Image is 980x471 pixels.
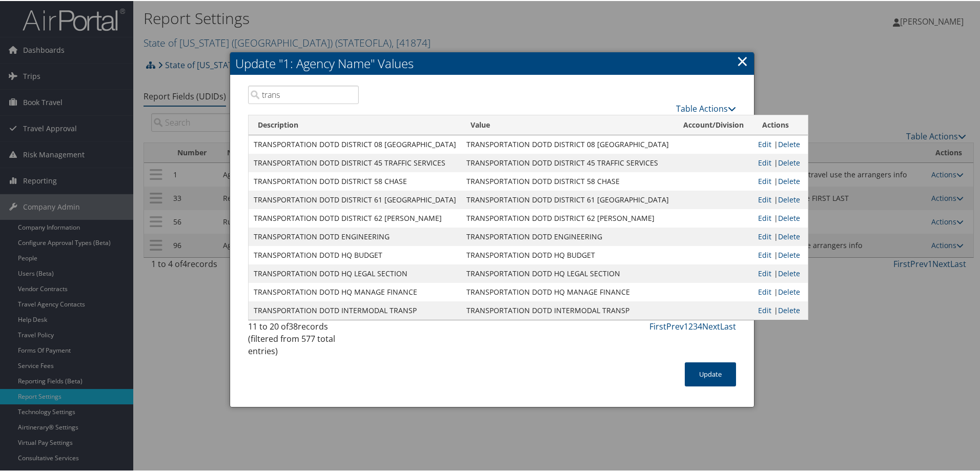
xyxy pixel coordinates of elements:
[249,153,461,171] td: TRANSPORTATION DOTD DISTRICT 45 TRAFFIC SERVICES
[461,208,674,227] td: TRANSPORTATION DOTD DISTRICT 62 [PERSON_NAME]
[249,171,461,190] td: TRANSPORTATION DOTD DISTRICT 58 CHASE
[778,286,800,296] a: Delete
[753,245,808,263] td: |
[684,320,688,331] a: 1
[753,153,808,171] td: |
[248,85,359,103] input: Search
[461,245,674,263] td: TRANSPORTATION DOTD HQ BUDGET
[758,194,771,203] a: Edit
[758,212,771,222] a: Edit
[778,304,800,314] a: Delete
[778,249,800,259] a: Delete
[249,114,461,134] th: Description: activate to sort column descending
[758,249,771,259] a: Edit
[702,320,720,331] a: Next
[758,268,771,277] a: Edit
[248,319,359,361] div: 11 to 20 of records (filtered from 577 total entries)
[758,138,771,148] a: Edit
[688,320,693,331] a: 2
[778,157,800,167] a: Delete
[753,227,808,245] td: |
[753,282,808,300] td: |
[778,138,800,148] a: Delete
[666,320,684,331] a: Prev
[461,134,674,153] td: TRANSPORTATION DOTD DISTRICT 08 [GEOGRAPHIC_DATA]
[461,300,674,319] td: TRANSPORTATION DOTD INTERMODAL TRANSP
[693,320,698,331] a: 3
[461,190,674,208] td: TRANSPORTATION DOTD DISTRICT 61 [GEOGRAPHIC_DATA]
[758,286,771,296] a: Edit
[758,304,771,314] a: Edit
[461,227,674,245] td: TRANSPORTATION DOTD ENGINEERING
[249,245,461,263] td: TRANSPORTATION DOTD HQ BUDGET
[753,208,808,227] td: |
[753,300,808,319] td: |
[461,153,674,171] td: TRANSPORTATION DOTD DISTRICT 45 TRAFFIC SERVICES
[758,175,771,185] a: Edit
[778,268,800,277] a: Delete
[753,171,808,190] td: |
[778,212,800,222] a: Delete
[753,114,808,134] th: Actions
[249,227,461,245] td: TRANSPORTATION DOTD ENGINEERING
[461,263,674,282] td: TRANSPORTATION DOTD HQ LEGAL SECTION
[685,361,736,385] button: Update
[698,320,702,331] a: 4
[758,157,771,167] a: Edit
[249,208,461,227] td: TRANSPORTATION DOTD DISTRICT 62 [PERSON_NAME]
[249,300,461,319] td: TRANSPORTATION DOTD INTERMODAL TRANSP
[461,114,674,134] th: Value: activate to sort column ascending
[649,320,666,331] a: First
[461,171,674,190] td: TRANSPORTATION DOTD DISTRICT 58 CHASE
[753,190,808,208] td: |
[249,134,461,153] td: TRANSPORTATION DOTD DISTRICT 08 [GEOGRAPHIC_DATA]
[249,263,461,282] td: TRANSPORTATION DOTD HQ LEGAL SECTION
[737,50,748,70] a: ×
[778,194,800,203] a: Delete
[289,320,298,331] span: 38
[758,231,771,240] a: Edit
[753,134,808,153] td: |
[676,102,736,113] a: Table Actions
[461,282,674,300] td: TRANSPORTATION DOTD HQ MANAGE FINANCE
[249,282,461,300] td: TRANSPORTATION DOTD HQ MANAGE FINANCE
[778,175,800,185] a: Delete
[778,231,800,240] a: Delete
[249,190,461,208] td: TRANSPORTATION DOTD DISTRICT 61 [GEOGRAPHIC_DATA]
[674,114,753,134] th: Account/Division: activate to sort column ascending
[753,263,808,282] td: |
[230,51,754,74] h2: Update "1: Agency Name" Values
[720,320,736,331] a: Last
